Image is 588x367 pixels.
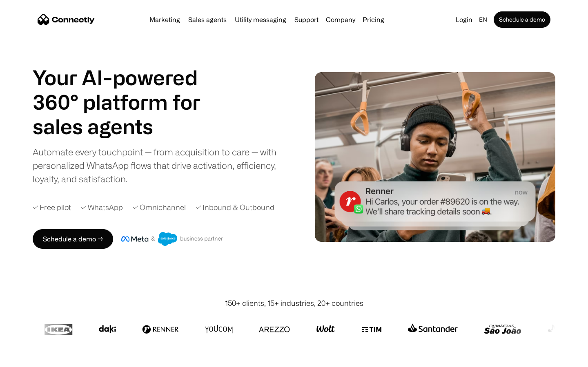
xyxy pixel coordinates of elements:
[33,114,220,139] h1: sales agents
[359,16,388,23] a: Pricing
[81,202,123,213] div: ✓ WhatsApp
[33,114,220,139] div: carousel
[479,14,487,25] div: en
[33,229,113,249] a: Schedule a demo →
[33,65,220,114] h1: Your AI-powered 360° platform for
[291,16,322,23] a: Support
[8,352,49,364] aside: Language selected: English
[225,298,363,309] div: 150+ clients, 15+ industries, 20+ countries
[38,13,95,26] a: home
[196,202,274,213] div: ✓ Inbound & Outbound
[452,14,476,25] a: Login
[133,202,186,213] div: ✓ Omnichannel
[33,145,290,186] div: Automate every touchpoint — from acquisition to care — with personalized WhatsApp flows that driv...
[323,14,358,25] div: Company
[185,16,230,23] a: Sales agents
[476,14,492,25] div: en
[33,202,71,213] div: ✓ Free pilot
[146,16,183,23] a: Marketing
[232,16,290,23] a: Utility messaging
[16,353,49,364] ul: Language list
[494,11,550,28] a: Schedule a demo
[326,14,355,25] div: Company
[33,114,220,139] div: 1 of 4
[121,232,223,246] img: Meta and Salesforce business partner badge.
